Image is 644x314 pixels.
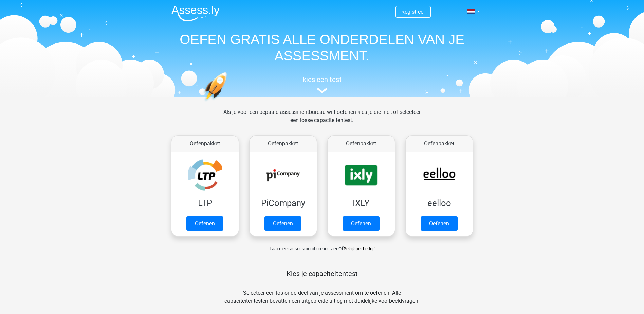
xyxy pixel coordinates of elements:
[166,75,478,93] a: kies een test
[401,8,425,15] a: Registreer
[166,239,478,253] div: of
[344,246,375,251] a: Bekijk per bedrijf
[186,216,223,231] a: Oefenen
[177,269,467,278] h5: Kies je capaciteitentest
[317,88,327,93] img: assessment
[171,5,220,21] img: Assessly
[166,75,478,84] h5: kies een test
[264,216,301,231] a: Oefenen
[343,216,380,231] a: Oefenen
[218,108,426,133] div: Als je voor een bepaald assessmentbureau wilt oefenen kies je die hier, of selecteer een losse ca...
[270,246,338,251] span: Laat meer assessmentbureaus zien
[203,72,253,134] img: oefenen
[218,289,426,313] div: Selecteer een los onderdeel van je assessment om te oefenen. Alle capaciteitentesten bevatten een...
[166,31,478,64] h1: OEFEN GRATIS ALLE ONDERDELEN VAN JE ASSESSMENT.
[421,216,458,231] a: Oefenen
